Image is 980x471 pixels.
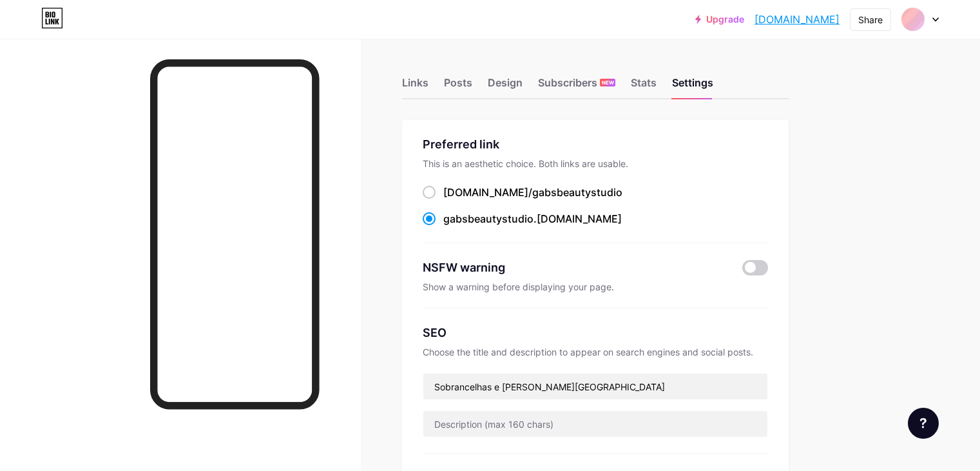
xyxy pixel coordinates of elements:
a: Upgrade [695,14,744,25]
div: Preferred link [423,135,768,153]
span: gabsbeautystudio [443,212,533,225]
div: Posts [444,75,472,98]
span: NEW [602,79,614,86]
a: [DOMAIN_NAME] [754,12,840,27]
input: Description (max 160 chars) [423,411,767,437]
input: Title [423,374,767,399]
div: NSFW warning [423,259,724,276]
span: gabsbeautystudio [532,186,622,199]
div: Show a warning before displaying your page. [423,281,768,292]
div: Design [488,75,523,98]
div: This is an aesthetic choice. Both links are usable. [423,158,768,169]
div: Share [858,13,883,26]
div: SEO [423,324,768,341]
div: .[DOMAIN_NAME] [443,211,622,226]
div: Settings [672,75,713,98]
div: [DOMAIN_NAME]/ [443,185,622,200]
div: Choose the title and description to appear on search engines and social posts. [423,346,768,357]
div: Links [402,75,428,98]
div: Subscribers [538,75,615,98]
div: Stats [631,75,657,98]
